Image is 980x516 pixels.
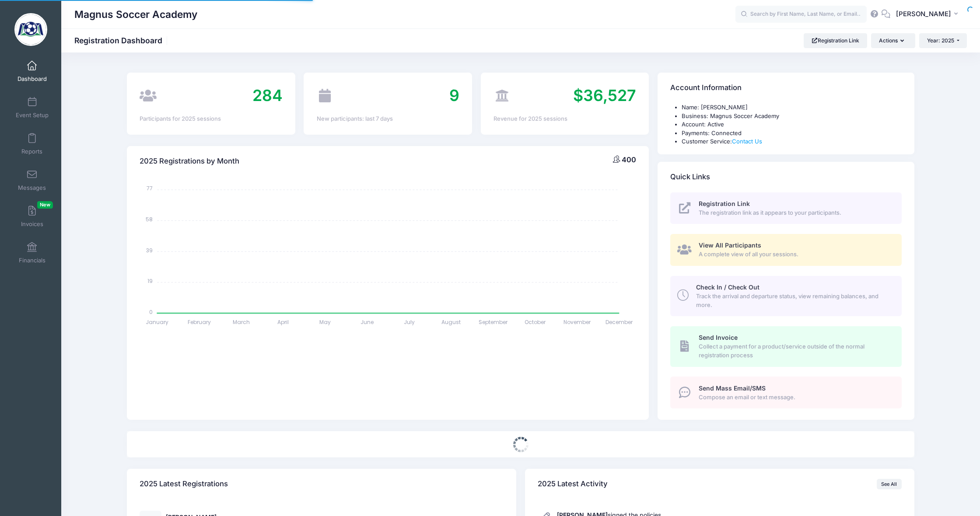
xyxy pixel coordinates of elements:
[735,6,867,23] input: Search by First Name, Last Name, or Email...
[148,277,153,285] tspan: 19
[538,472,608,497] h4: 2025 Latest Activity
[890,4,967,24] button: [PERSON_NAME]
[682,112,901,121] li: Business: Magnus Soccer Academy
[147,185,153,192] tspan: 77
[21,148,42,155] span: Reports
[233,318,250,326] tspan: March
[442,318,461,326] tspan: August
[699,241,761,249] span: View All Participants
[140,115,282,123] div: Participants for 2025 sessions
[699,250,892,259] span: A complete view of all your sessions.
[670,377,901,408] a: Send Mass Email/SMS Compose an email or text message.
[927,37,954,44] span: Year: 2025
[699,393,892,402] span: Compose an email or text message.
[19,257,45,264] span: Financials
[699,384,766,392] span: Send Mass Email/SMS
[606,318,633,326] tspan: December
[877,479,902,489] a: See All
[188,318,211,326] tspan: February
[147,246,153,254] tspan: 39
[493,115,636,123] div: Revenue for 2025 sessions
[896,9,951,19] span: [PERSON_NAME]
[14,13,47,46] img: Magnus Soccer Academy
[37,201,53,209] span: New
[699,200,750,207] span: Registration Link
[682,103,901,112] li: Name: [PERSON_NAME]
[670,192,901,224] a: Registration Link The registration link as it appears to your participants.
[11,129,53,159] a: Reports
[573,86,636,105] span: $36,527
[74,36,170,45] h1: Registration Dashboard
[146,318,169,326] tspan: January
[682,129,901,138] li: Payments: Connected
[699,334,738,341] span: Send Invoice
[804,33,867,48] a: Registration Link
[622,155,636,164] span: 400
[404,318,415,326] tspan: July
[699,209,892,217] span: The registration link as it appears to your participants.
[317,115,459,123] div: New participants: last 7 days
[140,149,239,174] h4: 2025 Registrations by Month
[449,86,459,105] span: 9
[146,216,153,223] tspan: 58
[11,56,53,87] a: Dashboard
[11,201,53,232] a: InvoicesNew
[150,308,153,315] tspan: 0
[670,164,710,189] h4: Quick Links
[670,326,901,366] a: Send Invoice Collect a payment for a product/service outside of the normal registration process
[670,234,901,266] a: View All Participants A complete view of all your sessions.
[479,318,508,326] tspan: September
[74,4,197,24] h1: Magnus Soccer Academy
[278,318,289,326] tspan: April
[17,75,47,83] span: Dashboard
[682,137,901,146] li: Customer Service:
[564,318,591,326] tspan: November
[140,472,228,497] h4: 2025 Latest Registrations
[11,92,53,123] a: Event Setup
[696,283,759,291] span: Check In / Check Out
[320,318,331,326] tspan: May
[670,76,742,101] h4: Account Information
[682,120,901,129] li: Account: Active
[11,237,53,268] a: Financials
[871,33,915,48] button: Actions
[670,276,901,316] a: Check In / Check Out Track the arrival and departure status, view remaining balances, and more.
[18,184,46,192] span: Messages
[696,292,892,309] span: Track the arrival and departure status, view remaining balances, and more.
[16,112,49,119] span: Event Setup
[361,318,374,326] tspan: June
[699,342,892,359] span: Collect a payment for a product/service outside of the normal registration process
[525,318,546,326] tspan: October
[732,138,762,145] a: Contact Us
[21,220,43,228] span: Invoices
[11,165,53,195] a: Messages
[252,86,283,105] span: 284
[919,33,967,48] button: Year: 2025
